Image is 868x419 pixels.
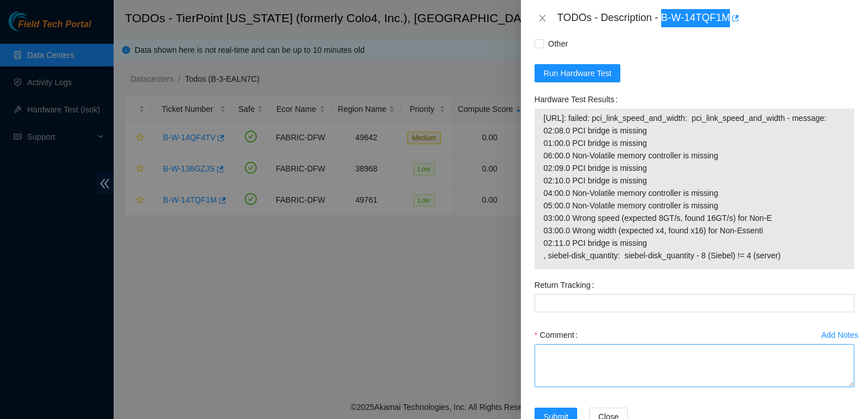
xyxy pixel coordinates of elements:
[538,14,547,23] span: close
[544,35,573,53] span: Other
[544,67,612,79] span: Run Hardware Test
[535,64,621,82] button: Run Hardware Test
[535,276,599,294] label: Return Tracking
[535,326,582,344] label: Comment
[535,344,854,387] textarea: Comment
[535,13,550,24] button: Close
[544,112,845,262] span: [URL]: failed: pci_link_speed_and_width: pci_link_speed_and_width - message: 02:08.0 PCI bridge i...
[557,9,854,27] div: TODOs - Description - B-W-14TQF1M
[821,326,859,344] button: Add Notes
[535,90,622,108] label: Hardware Test Results
[821,331,858,339] div: Add Notes
[535,294,854,312] input: Return Tracking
